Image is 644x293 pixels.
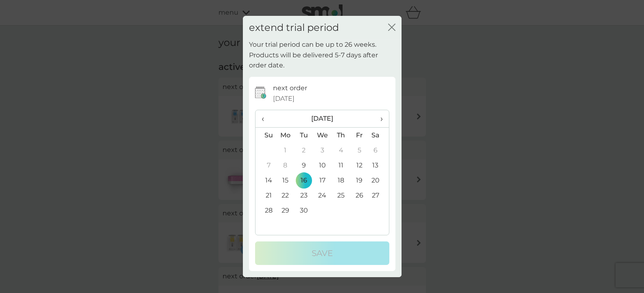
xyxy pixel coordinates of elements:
[368,128,389,143] th: Sa
[374,110,382,127] span: ›
[313,158,332,173] td: 10
[276,128,295,143] th: Mo
[276,188,295,203] td: 22
[295,203,313,218] td: 30
[388,24,395,32] button: close
[313,128,332,143] th: We
[276,143,295,158] td: 1
[332,158,350,173] td: 11
[332,188,350,203] td: 25
[332,143,350,158] td: 4
[295,143,313,158] td: 2
[276,203,295,218] td: 29
[313,188,332,203] td: 24
[368,143,389,158] td: 6
[262,110,270,127] span: ‹
[273,83,307,93] p: next order
[255,188,276,203] td: 21
[350,188,369,203] td: 26
[276,110,369,128] th: [DATE]
[313,173,332,188] td: 17
[276,173,295,188] td: 15
[255,173,276,188] td: 14
[312,247,333,260] p: Save
[368,188,389,203] td: 27
[255,128,276,143] th: Su
[249,22,339,34] h2: extend trial period
[350,143,369,158] td: 5
[350,173,369,188] td: 19
[255,241,389,265] button: Save
[332,173,350,188] td: 18
[295,128,313,143] th: Tu
[276,158,295,173] td: 8
[255,203,276,218] td: 28
[295,173,313,188] td: 16
[350,128,369,143] th: Fr
[350,158,369,173] td: 12
[273,93,295,104] span: [DATE]
[368,173,389,188] td: 20
[255,158,276,173] td: 7
[368,158,389,173] td: 13
[249,39,395,71] p: Your trial period can be up to 26 weeks. Products will be delivered 5-7 days after order date.
[313,143,332,158] td: 3
[295,188,313,203] td: 23
[332,128,350,143] th: Th
[295,158,313,173] td: 9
